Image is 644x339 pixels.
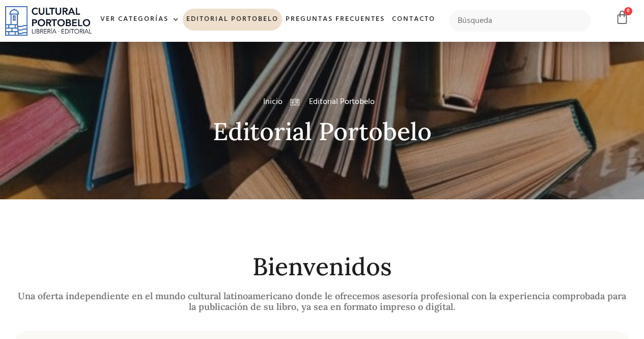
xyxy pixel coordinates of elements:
a: Contacto [388,9,439,31]
h2: Bienvenidos [13,253,631,280]
a: Inicio [263,96,283,108]
a: Preguntas frecuentes [282,9,388,31]
input: Búsqueda [449,10,591,32]
span: 0 [624,7,632,15]
h2: Una oferta independiente en el mundo cultural latinoamericano donde le ofrecemos asesoría profesi... [13,291,631,312]
a: Editorial Portobelo [183,9,282,31]
h2: Editorial Portobelo [13,118,631,145]
a: 0 [615,10,629,25]
span: Editorial Portobelo [306,96,375,108]
a: Ver Categorías [97,9,183,31]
